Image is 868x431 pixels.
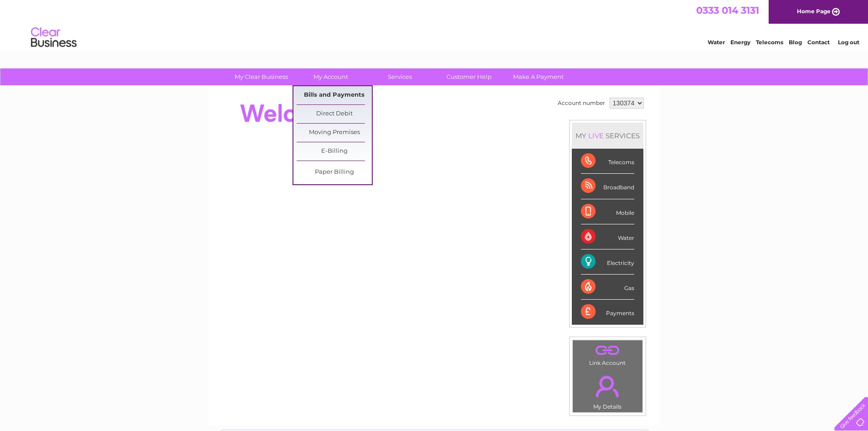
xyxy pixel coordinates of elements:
a: Energy [730,39,750,46]
div: Telecoms [581,149,634,174]
a: Water [708,39,725,46]
a: Blog [789,39,802,46]
div: Water [581,224,634,249]
a: Services [362,68,437,85]
img: logo.png [31,24,77,52]
td: My Details [572,368,643,413]
td: Link Account [572,340,643,369]
a: Telecoms [756,39,783,46]
a: Moving Premises [297,124,372,142]
a: Bills and Payments [297,86,372,104]
div: MY SERVICES [572,123,643,149]
a: Customer Help [431,68,507,85]
a: 0333 014 3131 [696,5,759,16]
div: Payments [581,300,634,324]
a: E-Billing [297,142,372,161]
div: Mobile [581,199,634,224]
a: Direct Debit [297,105,372,123]
div: Clear Business is a trading name of Verastar Limited (registered in [GEOGRAPHIC_DATA] No. 3667643... [219,5,650,44]
a: My Account [293,68,368,85]
div: Broadband [581,174,634,199]
a: Make A Payment [501,68,576,85]
div: Electricity [581,249,634,275]
div: LIVE [586,131,606,140]
a: Contact [807,39,830,46]
a: Paper Billing [297,163,372,182]
td: Account number [555,95,607,111]
a: Log out [838,39,859,46]
a: . [575,370,640,402]
a: My Clear Business [224,68,299,85]
div: Gas [581,275,634,300]
a: . [575,343,640,358]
